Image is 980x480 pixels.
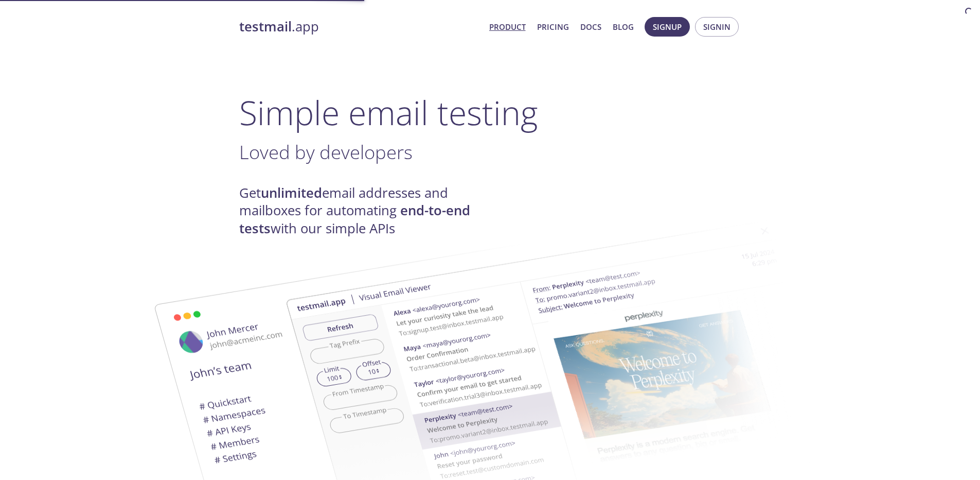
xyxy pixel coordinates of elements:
[645,17,690,37] button: Signup
[489,20,526,33] a: Product
[703,20,730,33] span: Signin
[537,20,569,33] a: Pricing
[239,93,741,132] h1: Simple email testing
[239,18,292,36] strong: testmail
[261,184,322,202] strong: unlimited
[239,184,490,237] h4: Get email addresses and mailboxes for automating with our simple APIs
[239,139,413,165] span: Loved by developers
[613,20,634,33] a: Blog
[653,20,682,33] span: Signup
[580,20,601,33] a: Docs
[239,18,481,36] a: testmail.app
[239,201,470,237] strong: end-to-end tests
[695,17,739,37] button: Signin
